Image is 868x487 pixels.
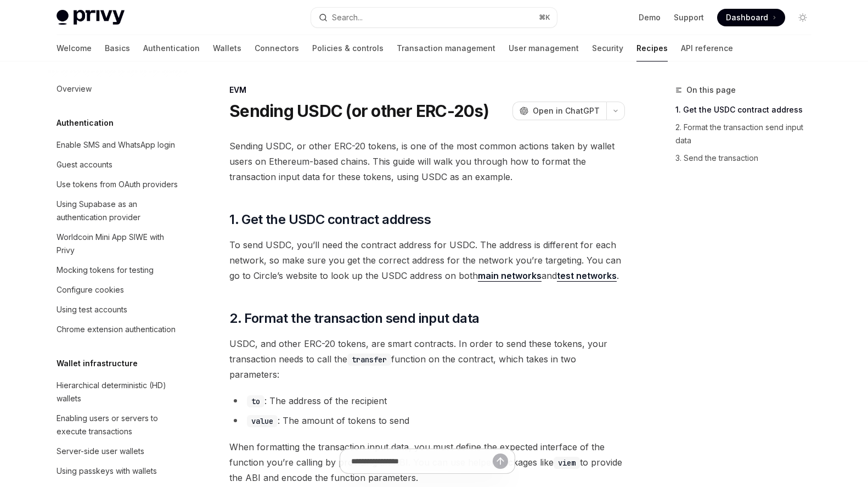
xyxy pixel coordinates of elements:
div: Overview [57,82,92,96]
code: value [247,415,278,427]
a: 2. Format the transaction send input data [675,119,820,149]
code: transfer [347,354,391,366]
span: 1. Get the USDC contract address [229,211,431,228]
div: Worldcoin Mini App SIWE with Privy [57,231,182,257]
div: Mocking tokens for testing [57,264,154,277]
a: 3. Send the transaction [675,149,820,167]
span: USDC, and other ERC-20 tokens, are smart contracts. In order to send these tokens, your transacti... [229,336,625,382]
h1: Sending USDC (or other ERC-20s) [229,101,489,121]
div: Hierarchical deterministic (HD) wallets [57,379,182,405]
a: API reference [681,35,733,61]
div: Search... [332,11,363,24]
div: Use tokens from OAuth providers [57,178,178,191]
a: Hierarchical deterministic (HD) wallets [48,376,188,408]
a: Support [674,12,704,23]
a: Worldcoin Mini App SIWE with Privy [48,227,188,260]
div: Enabling users or servers to execute transactions [57,412,182,438]
div: Using test accounts [57,303,127,316]
div: Chrome extension authentication [57,323,176,336]
a: User management [509,35,579,61]
a: Configure cookies [48,280,188,300]
a: Enable SMS and WhatsApp login [48,135,188,155]
button: Toggle dark mode [794,9,811,26]
a: test networks [557,270,617,282]
button: Send message [493,454,508,469]
a: Guest accounts [48,155,188,175]
code: to [247,395,264,407]
a: Mocking tokens for testing [48,260,188,280]
a: main networks [478,270,542,282]
a: Using test accounts [48,300,188,320]
a: 1. Get the USDC contract address [675,101,820,119]
div: Enable SMS and WhatsApp login [57,138,175,152]
div: Guest accounts [57,158,112,171]
span: To send USDC, you’ll need the contract address for USDC. The address is different for each networ... [229,237,625,283]
h5: Authentication [57,116,114,130]
span: Sending USDC, or other ERC-20 tokens, is one of the most common actions taken by wallet users on ... [229,138,625,184]
a: Wallets [213,35,241,61]
a: Dashboard [717,9,785,26]
a: Demo [639,12,661,23]
a: Security [592,35,623,61]
button: Open in ChatGPT [512,102,606,120]
div: Using passkeys with wallets [57,464,157,478]
span: 2. Format the transaction send input data [229,310,479,327]
a: Server-side user wallets [48,441,188,461]
a: Recipes [636,35,668,61]
a: Overview [48,79,188,99]
div: Using Supabase as an authentication provider [57,198,182,224]
a: Transaction management [397,35,495,61]
span: Dashboard [726,12,768,23]
a: Using passkeys with wallets [48,461,188,481]
a: Chrome extension authentication [48,320,188,339]
button: Search...⌘K [311,8,557,27]
a: Policies & controls [312,35,384,61]
li: : The address of the recipient [229,393,625,408]
a: Basics [105,35,130,61]
div: Configure cookies [57,283,124,296]
div: Server-side user wallets [57,445,144,458]
span: When formatting the transaction input data, you must define the expected interface of the functio... [229,439,625,485]
a: Using Supabase as an authentication provider [48,194,188,227]
img: light logo [57,10,125,25]
span: Open in ChatGPT [533,105,600,116]
h5: Wallet infrastructure [57,357,138,370]
li: : The amount of tokens to send [229,413,625,428]
div: EVM [229,85,625,96]
a: Connectors [255,35,299,61]
a: Welcome [57,35,92,61]
a: Use tokens from OAuth providers [48,175,188,194]
span: On this page [686,83,736,97]
a: Enabling users or servers to execute transactions [48,408,188,441]
span: ⌘ K [539,13,550,22]
a: Authentication [143,35,200,61]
